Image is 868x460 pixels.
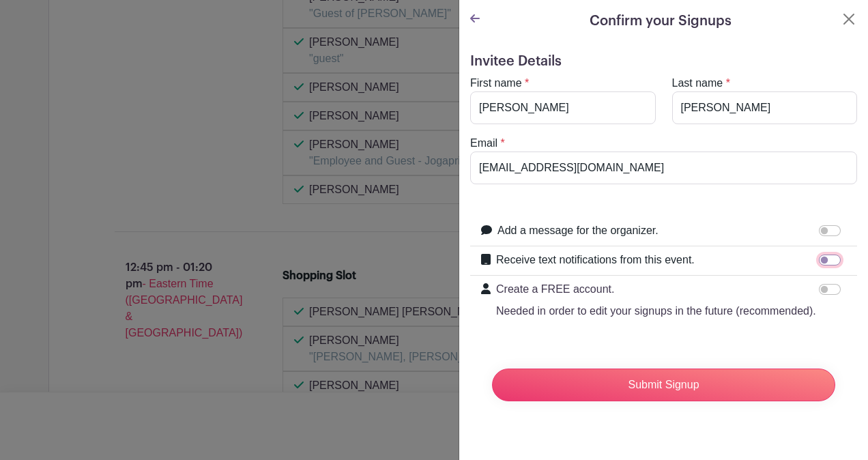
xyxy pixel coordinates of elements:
[492,369,835,401] input: Submit Signup
[496,303,816,319] p: Needed in order to edit your signups in the future (recommended).
[672,75,723,91] label: Last name
[841,11,857,27] button: Close
[496,281,816,298] p: Create a FREE account.
[497,222,659,239] label: Add a message for the organizer.
[496,252,695,268] label: Receive text notifications from this event.
[470,75,522,91] label: First name
[470,135,497,152] label: Email
[590,11,732,31] h5: Confirm your Signups
[470,53,857,70] h5: Invitee Details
